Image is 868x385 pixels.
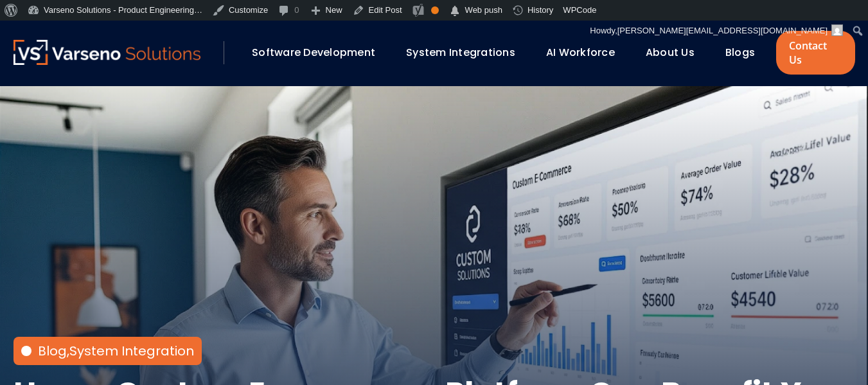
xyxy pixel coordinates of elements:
[38,342,67,360] a: Blog
[400,42,533,64] div: System Integrations
[776,31,855,75] a: Contact Us
[639,42,713,64] div: About Us
[252,45,375,60] a: Software Development
[719,42,773,64] div: Blogs
[406,45,515,60] a: System Integrations
[617,26,828,35] span: [PERSON_NAME][EMAIL_ADDRESS][DOMAIN_NAME]
[431,6,439,14] div: OK
[540,42,633,64] div: AI Workforce
[69,342,194,360] a: System Integration
[38,342,194,360] div: ,
[13,40,201,66] a: Varseno Solutions – Product Engineering & IT Services
[585,21,848,41] a: Howdy,
[448,2,461,20] span: 
[13,40,201,65] img: Varseno Solutions – Product Engineering & IT Services
[546,45,615,60] a: AI Workforce
[245,42,393,64] div: Software Development
[725,45,755,60] a: Blogs
[646,45,695,60] a: About Us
